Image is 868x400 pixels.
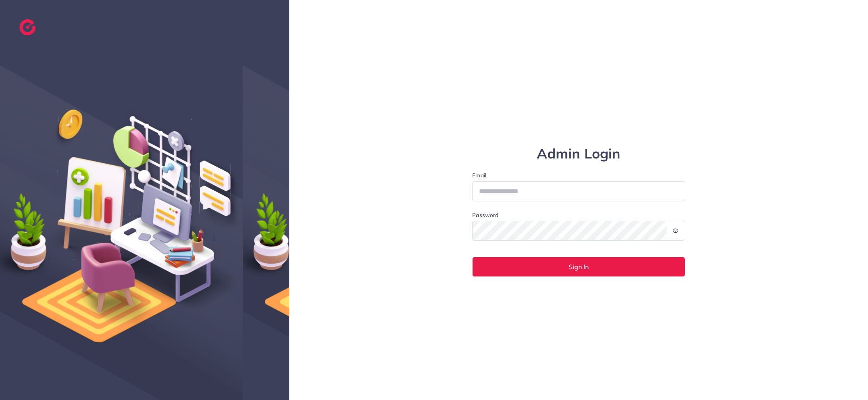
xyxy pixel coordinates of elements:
label: Email [472,171,685,179]
label: Password [472,211,498,219]
h1: Admin Login [472,146,685,162]
span: Sign In [569,264,589,270]
button: Sign In [472,257,685,277]
img: logo [19,19,36,35]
